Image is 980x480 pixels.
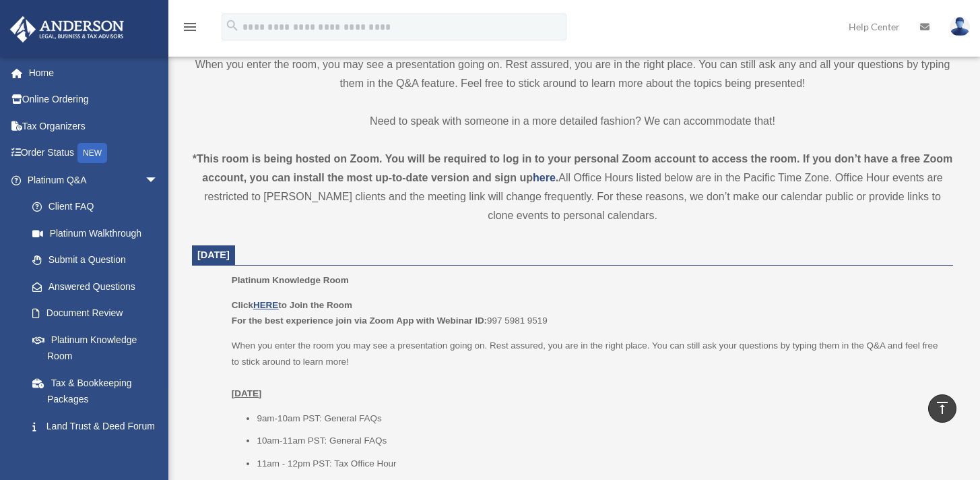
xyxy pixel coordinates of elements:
a: Tax Organizers [9,113,178,140]
b: Click to Join the Room [232,300,352,310]
a: Tax & Bookkeeping Packages [19,369,178,413]
li: 10am-11am PST: General FAQs [257,433,944,449]
strong: . [556,172,558,183]
a: Land Trust & Deed Forum [19,413,178,440]
a: Client FAQ [19,193,178,220]
img: Anderson Advisors Platinum Portal [6,16,128,42]
a: Submit a Question [19,247,178,274]
p: When you enter the room, you may see a presentation going on. Rest assured, you are in the right ... [192,55,953,93]
span: Platinum Knowledge Room [232,275,349,285]
i: menu [182,19,198,35]
a: vertical_align_top [928,394,956,423]
b: For the best experience join via Zoom App with Webinar ID: [232,316,487,326]
span: [DATE] [197,249,230,260]
a: Platinum Walkthrough [19,220,178,247]
img: User Pic [950,17,970,36]
p: Need to speak with someone in a more detailed fashion? We can accommodate that! [192,112,953,131]
p: When you enter the room you may see a presentation going on. Rest assured, you are in the right p... [232,338,944,401]
i: search [225,18,240,33]
a: menu [182,24,198,35]
div: All Office Hours listed below are in the Pacific Time Zone. Office Hour events are restricted to ... [192,150,953,225]
i: vertical_align_top [934,400,950,416]
a: Online Ordering [9,86,178,113]
a: Platinum Q&Aarrow_drop_down [9,167,178,193]
a: here [533,172,556,183]
div: NEW [77,143,107,163]
a: HERE [253,300,278,310]
a: Platinum Knowledge Room [19,326,172,369]
u: [DATE] [232,388,262,398]
p: 997 5981 9519 [232,297,944,329]
a: Document Review [19,300,178,327]
a: Answered Questions [19,273,178,300]
li: 11am - 12pm PST: Tax Office Hour [257,456,944,472]
li: 9am-10am PST: General FAQs [257,411,944,427]
a: Home [9,59,178,86]
span: arrow_drop_down [145,167,172,194]
strong: *This room is being hosted on Zoom. You will be required to log in to your personal Zoom account ... [193,153,952,183]
a: Order StatusNEW [9,140,178,167]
